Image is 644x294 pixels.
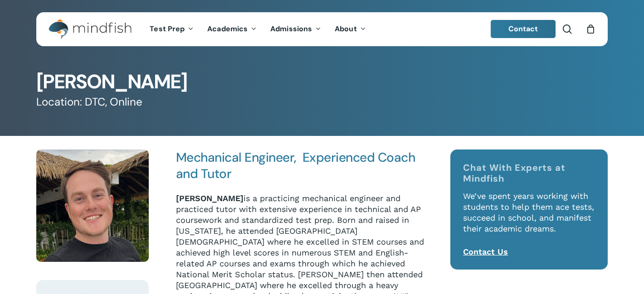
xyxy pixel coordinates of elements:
[328,25,373,33] a: About
[335,24,357,34] span: About
[143,12,372,46] nav: Main Menu
[143,25,200,33] a: Test Prep
[176,149,428,182] h4: Mechanical Engineer, Experienced Coach and Tutor
[200,25,263,33] a: Academics
[508,24,538,34] span: Contact
[176,193,244,203] strong: [PERSON_NAME]
[150,24,185,34] span: Test Prep
[585,24,595,34] a: Cart
[463,191,595,246] p: We’ve spent years working with students to help them ace tests, succeed in school, and manifest t...
[491,20,556,38] a: Contact
[36,12,608,46] header: Main Menu
[36,149,149,262] img: Danny Honeymoon Danny Rippe Square
[270,24,312,34] span: Admissions
[463,247,508,256] a: Contact Us
[207,24,248,34] span: Academics
[36,95,142,109] span: Location: DTC, Online
[463,162,595,184] h4: Chat With Experts at Mindfish
[36,72,608,92] h1: [PERSON_NAME]
[263,25,328,33] a: Admissions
